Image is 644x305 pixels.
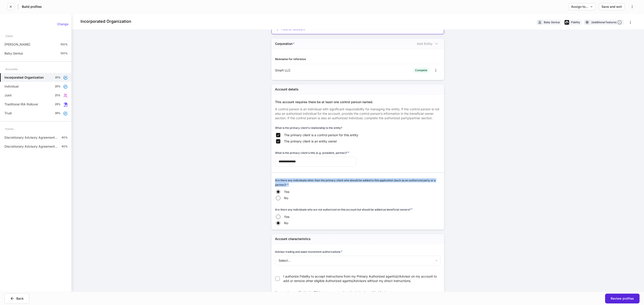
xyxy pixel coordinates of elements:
button: Back [4,293,29,304]
div: Accounts [5,65,17,73]
button: Assign to... [568,3,596,10]
div: Assign to... [571,5,593,8]
span: The primary client is a control person for this entity [284,133,358,137]
div: Change [57,23,68,26]
h6: Advisor trading and asset movement authorizations [275,249,342,254]
p: Discretionary Advisory Agreement: Client Wrap Fee [4,144,58,149]
p: Individual [4,84,19,89]
div: Nickname for reference [275,57,358,61]
span: The primary client is an entity owner [284,139,337,144]
div: This account requires there be at least one control person named. [275,100,441,104]
button: Review profiles [605,294,640,303]
span: No [284,221,288,225]
p: 81% [55,76,61,79]
p: 29% [55,102,61,106]
div: A maximum of 1 is allowed for this form. [415,41,441,46]
h5: Build profiles [22,4,42,9]
h5: Account characteristics [275,237,311,241]
span: I authorize Fidelity to accept instructions from my Primary Authorized agent(s)/Advisor on my acc... [283,274,438,283]
p: 40% [61,145,68,148]
h6: Have you been notified by the IRS that you are currently subject to backup withholding because yo... [275,290,400,299]
p: 26% [55,85,61,88]
p: 100% [60,43,68,46]
div: Save and exit [602,5,622,8]
div: Review profiles [611,297,634,300]
p: Traditional IRA Rollover [4,102,38,107]
h6: Are there any individuals who are not authorized on this account but should be added as beneficia... [275,207,413,212]
p: 25% [55,94,61,97]
div: 2 additional features [591,20,622,25]
p: 100% [60,52,68,55]
h5: Account details [275,87,299,92]
div: Client [5,32,13,40]
h6: What is the primary client's title (e.g. president, partner)? [275,150,349,155]
p: Joint [4,93,12,98]
div: Baby Genius [544,20,560,24]
div: Smart LLC [275,68,358,73]
span: Yes [284,190,289,194]
div: Fidelity [571,20,580,24]
p: Trust [4,111,12,115]
button: Save and exit [599,3,625,10]
p: [PERSON_NAME] [4,42,30,47]
h4: Incorporated Organization [80,19,131,24]
div: Forms [5,125,13,133]
h5: Corporation [275,42,294,46]
p: 39% [55,111,61,115]
div: Complete [415,68,427,72]
span: No [284,196,288,200]
p: Baby Genius [4,51,23,56]
h6: What is the primary client's relationship to the entity? [275,126,342,130]
span: A control person is an individual with significant responsibility for managing the entity. If the... [275,107,439,120]
div: Select... [275,256,440,265]
span: Yes [284,215,289,219]
h6: Are there any individuals other than the primary client who should be added to this application (... [275,178,441,187]
p: 40% [61,136,68,139]
p: Discretionary Advisory Agreement: Client Wrap Fee [4,135,58,140]
button: Change [54,21,71,28]
h5: Incorporated Organization [4,75,44,80]
div: Back [10,296,24,301]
